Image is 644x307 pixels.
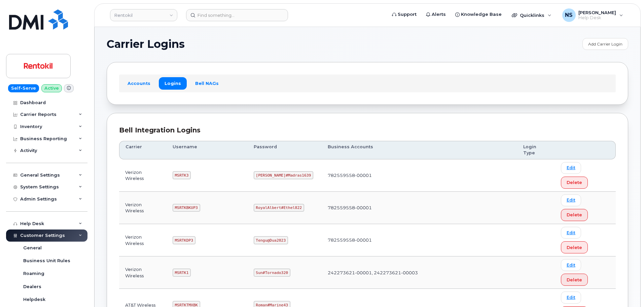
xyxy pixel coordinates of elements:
[561,241,588,253] button: Delete
[561,162,581,174] a: Edit
[167,141,248,159] th: Username
[254,171,314,179] code: [PERSON_NAME]#Madras1639
[561,291,581,303] a: Edit
[615,278,639,302] iframe: Messenger Launcher
[173,171,191,179] code: MSRTK3
[322,256,517,289] td: 242273621-00001, 242273621-00003
[254,236,288,244] code: Tengu@Dua2023
[561,227,581,239] a: Edit
[322,141,517,159] th: Business Accounts
[119,224,167,256] td: Verizon Wireless
[254,204,304,212] code: RoyalAlbert#Ethel822
[119,256,167,289] td: Verizon Wireless
[322,224,517,256] td: 782559558-00001
[119,159,167,192] td: Verizon Wireless
[567,244,582,251] span: Delete
[322,159,517,192] td: 782559558-00001
[248,141,322,159] th: Password
[567,277,582,283] span: Delete
[561,177,588,189] button: Delete
[567,179,582,186] span: Delete
[159,77,187,89] a: Logins
[119,141,167,159] th: Carrier
[567,212,582,218] span: Delete
[119,192,167,224] td: Verizon Wireless
[119,125,616,135] div: Bell Integration Logins
[173,269,191,277] code: MSRTK1
[561,259,581,271] a: Edit
[322,192,517,224] td: 782559558-00001
[173,204,200,212] code: MSRTKBKUP3
[517,141,555,159] th: Login Type
[254,269,290,277] code: Sun#Tornado320
[582,38,628,50] a: Add Carrier Login
[173,236,195,244] code: MSRTKDP3
[561,209,588,221] button: Delete
[561,194,581,206] a: Edit
[561,274,588,286] button: Delete
[189,77,224,89] a: Bell NAGs
[107,39,185,49] span: Carrier Logins
[122,77,156,89] a: Accounts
